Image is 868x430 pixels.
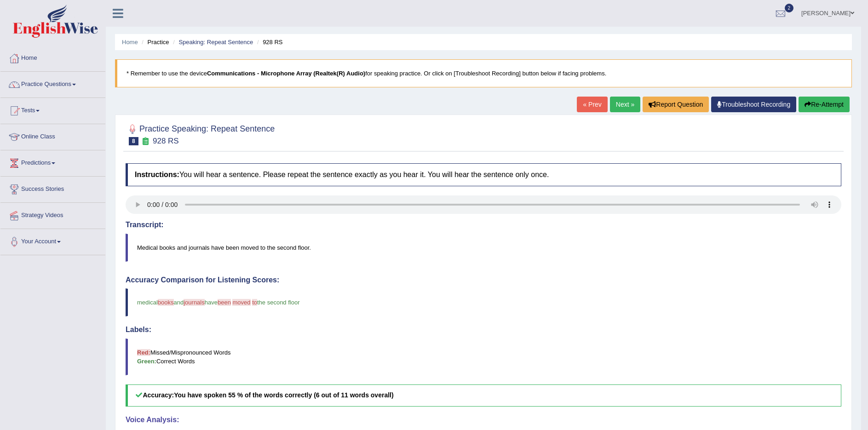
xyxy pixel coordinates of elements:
li: 928 RS [255,38,283,46]
a: Strategy Videos [0,203,105,226]
span: and [174,299,184,306]
a: Next » [610,97,640,112]
h4: You will hear a sentence. Please repeat the sentence exactly as you hear it. You will hear the se... [126,163,841,186]
span: 2 [785,4,794,12]
li: Practice [139,38,169,46]
b: Red: [137,349,150,356]
blockquote: Medical books and journals have been moved to the second floor. [126,234,841,262]
a: Success Stories [0,177,105,200]
a: Speaking: Repeat Sentence [178,39,253,46]
h4: Labels: [126,326,841,334]
h2: Practice Speaking: Repeat Sentence [126,122,275,145]
b: Communications - Microphone Array (Realtek(R) Audio) [207,70,365,77]
a: Home [122,39,138,46]
a: Your Account [0,229,105,252]
small: 928 RS [153,137,179,145]
span: been [218,299,231,306]
blockquote: Missed/Mispronounced Words Correct Words [126,338,841,375]
a: Online Class [0,124,105,147]
h4: Voice Analysis: [126,416,841,424]
h4: Transcript: [126,221,841,229]
a: Troubleshoot Recording [711,97,796,112]
a: Home [0,46,105,69]
span: to [252,299,257,306]
button: Report Question [643,97,709,112]
h5: Accuracy: [126,384,841,406]
span: books [158,299,174,306]
a: Practice Questions [0,72,105,95]
a: Tests [0,98,105,121]
a: « Prev [577,97,607,112]
h4: Accuracy Comparison for Listening Scores: [126,276,841,284]
a: Predictions [0,150,105,173]
span: journals [184,299,205,306]
b: Instructions: [135,171,179,178]
span: the second floor [257,299,300,306]
b: Green: [137,358,156,365]
b: You have spoken 55 % of the words correctly (6 out of 11 words overall) [174,391,393,399]
blockquote: * Remember to use the device for speaking practice. Or click on [Troubleshoot Recording] button b... [115,59,852,87]
button: Re-Attempt [799,97,850,112]
small: Exam occurring question [141,137,150,146]
span: have [205,299,218,306]
span: moved [232,299,250,306]
span: medical [137,299,158,306]
span: 8 [129,137,138,145]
